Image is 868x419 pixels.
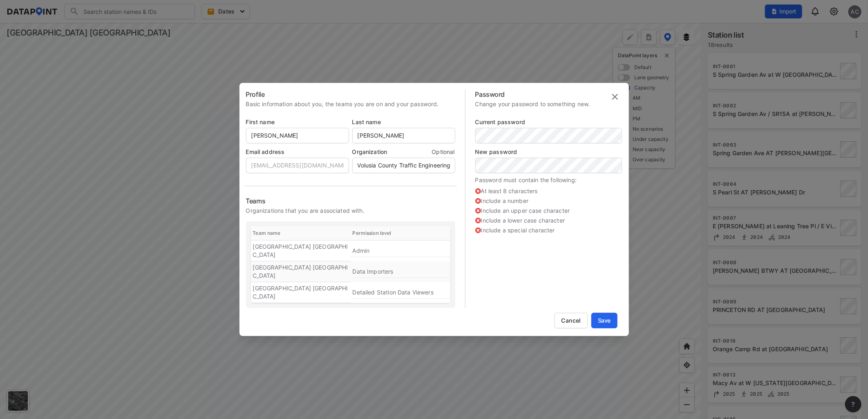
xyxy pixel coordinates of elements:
label: Password must contain the following: [475,176,577,183]
td: Detailed Station Data Viewers [351,286,450,299]
th: Team name [251,226,351,241]
td: Admin [351,245,450,257]
td: [GEOGRAPHIC_DATA] [GEOGRAPHIC_DATA] [251,282,351,303]
label: Profile [246,89,455,99]
td: Data Importers [351,265,450,278]
button: Save [591,313,617,328]
li: Include a number [475,197,622,207]
li: Include an upper case character [475,207,622,216]
p: Email address [246,148,349,156]
label: Optional [432,148,455,156]
p: Change your password to something new. [475,100,622,108]
p: Organizations that you are associated with. [246,207,455,215]
li: At least 8 characters [475,187,622,197]
table: customized table [251,226,450,303]
p: Last name [352,118,455,126]
li: Include a lower case character [475,216,622,226]
td: [GEOGRAPHIC_DATA] [GEOGRAPHIC_DATA] [251,241,351,261]
p: Current password [475,118,622,126]
span: Save [598,316,611,325]
label: Teams [246,196,455,206]
p: First name [246,118,349,126]
li: Include a special character [475,226,622,236]
th: Permission level [351,226,450,241]
p: Basic information about you, the teams you are on and your password. [246,100,455,108]
p: New password [475,148,622,156]
button: Cancel [555,313,588,328]
td: [GEOGRAPHIC_DATA] [GEOGRAPHIC_DATA] [251,261,351,282]
label: Password [475,89,622,99]
p: Organization [352,148,455,156]
img: close.efbf2170.svg [610,92,620,102]
span: Cancel [562,316,581,325]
